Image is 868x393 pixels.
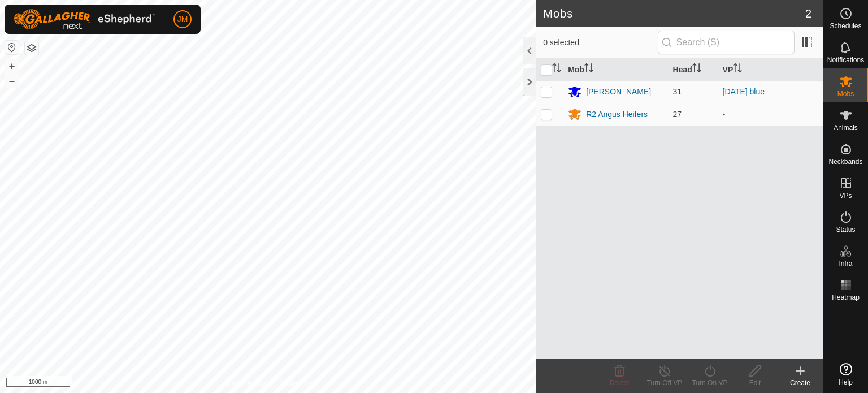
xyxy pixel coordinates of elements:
span: Mobs [837,90,854,97]
span: VPs [839,192,852,199]
p-sorticon: Activate to sort [552,65,561,74]
th: Mob [563,59,668,81]
div: Edit [732,378,778,388]
div: Create [778,378,823,388]
div: Turn Off VP [642,378,687,388]
span: Status [836,226,855,233]
th: VP [718,59,823,81]
span: Delete [610,379,630,387]
span: Infra [839,260,852,267]
p-sorticon: Activate to sort [692,65,701,74]
a: Contact Us [279,378,313,388]
button: – [5,74,19,88]
input: Search (S) [658,31,795,54]
span: Neckbands [828,158,862,165]
a: Privacy Policy [224,378,266,388]
button: Map Layers [25,41,38,55]
span: Help [839,379,853,386]
span: Animals [834,124,858,131]
span: 31 [673,87,682,96]
p-sorticon: Activate to sort [584,65,593,74]
span: Schedules [830,23,861,29]
span: JM [177,14,188,25]
p-sorticon: Activate to sort [733,65,742,74]
div: R2 Angus Heifers [586,109,648,120]
td: - [718,103,823,126]
img: Gallagher Logo [14,9,155,29]
a: Help [823,359,868,390]
span: 27 [673,110,682,119]
button: Reset Map [5,41,19,54]
span: Heatmap [832,294,860,301]
div: Turn On VP [687,378,732,388]
div: [PERSON_NAME] [586,86,651,98]
span: 0 selected [543,37,657,49]
th: Head [669,59,718,81]
button: + [5,59,19,73]
a: [DATE] blue [723,87,765,96]
h2: Mobs [543,7,805,20]
span: Notifications [827,57,864,63]
span: 2 [805,5,811,22]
